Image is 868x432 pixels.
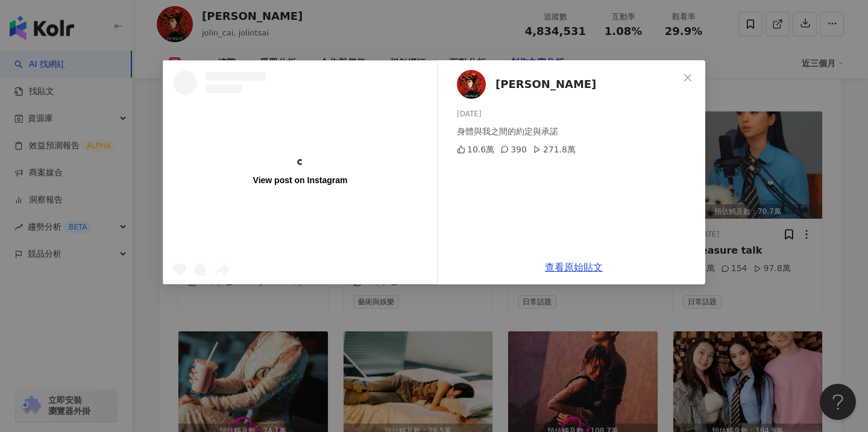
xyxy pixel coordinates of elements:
div: 390 [500,143,527,156]
div: View post on Instagram [253,175,348,186]
span: [PERSON_NAME] [495,76,596,93]
div: 身體與我之間的約定與承諾 [457,125,696,138]
a: 查看原始貼文 [545,261,603,273]
a: KOL Avatar[PERSON_NAME] [457,70,679,99]
div: [DATE] [457,108,696,120]
span: close [683,73,693,83]
button: Close [676,66,700,90]
a: View post on Instagram [163,61,437,284]
div: 10.6萬 [457,143,494,156]
img: KOL Avatar [457,70,486,99]
div: 271.8萬 [533,143,576,156]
